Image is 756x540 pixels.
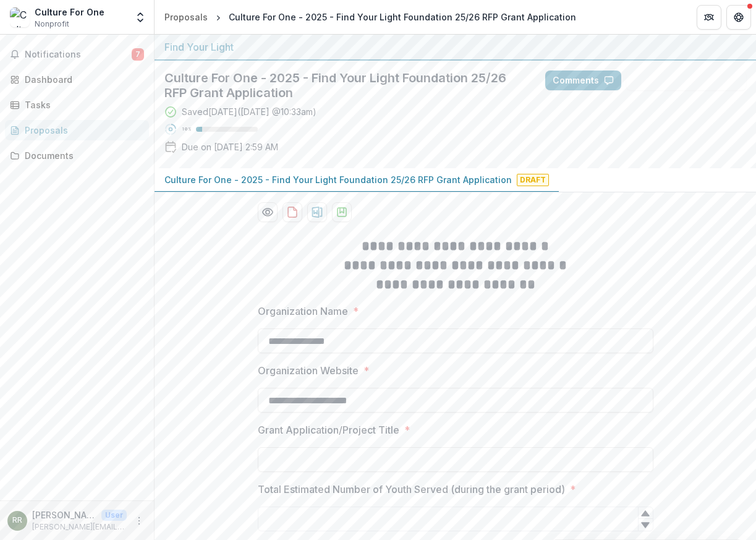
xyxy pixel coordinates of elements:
[258,482,565,497] p: Total Estimated Number of Youth Served (during the grant period)
[159,8,213,26] a: Proposals
[5,95,149,115] a: Tasks
[132,48,144,61] span: 7
[5,120,149,140] a: Proposals
[159,8,581,26] nav: breadcrumb
[25,49,132,60] span: Notifications
[164,40,746,54] div: Find Your Light
[25,149,139,162] div: Documents
[164,11,208,24] div: Proposals
[258,363,359,378] p: Organization Website
[25,98,139,111] div: Tasks
[101,510,127,521] p: User
[517,174,549,186] span: Draft
[132,513,147,528] button: More
[25,73,139,86] div: Dashboard
[229,11,576,24] div: Culture For One - 2025 - Find Your Light Foundation 25/26 RFP Grant Application
[307,202,327,222] button: download-proposal
[182,140,278,153] p: Due on [DATE] 2:59 AM
[258,304,348,319] p: Organization Name
[5,145,149,166] a: Documents
[35,6,104,19] div: Culture For One
[697,5,721,30] button: Partners
[32,521,127,533] p: [PERSON_NAME][EMAIL_ADDRESS][DOMAIN_NAME]
[132,5,149,30] button: Open entity switcher
[282,202,302,222] button: download-proposal
[258,422,399,437] p: Grant Application/Project Title
[164,173,512,186] p: Culture For One - 2025 - Find Your Light Foundation 25/26 RFP Grant Application
[5,69,149,90] a: Dashboard
[35,19,69,30] span: Nonprofit
[12,516,22,525] div: Randi Rossignol
[32,508,96,521] p: [PERSON_NAME]
[626,71,746,90] button: Answer Suggestions
[258,202,278,222] button: Preview 84b276c5-3cf1-4b67-8b79-019d99073b69-0.pdf
[182,125,191,134] p: 10 %
[545,71,621,90] button: Comments
[164,71,525,100] h2: Culture For One - 2025 - Find Your Light Foundation 25/26 RFP Grant Application
[182,105,316,118] div: Saved [DATE] ( [DATE] @ 10:33am )
[726,5,751,30] button: Get Help
[5,45,149,64] button: Notifications7
[10,7,30,27] img: Culture For One
[332,202,352,222] button: download-proposal
[25,124,139,137] div: Proposals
